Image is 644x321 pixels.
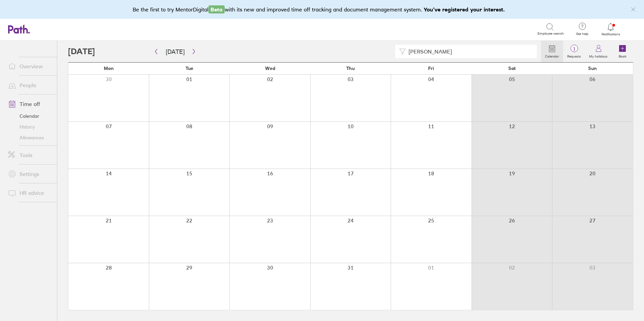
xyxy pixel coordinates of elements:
[3,132,57,143] a: Allowances
[538,32,564,36] span: Employee search
[186,66,193,71] span: Tue
[585,41,612,62] a: My holidays
[133,5,512,13] div: Be the first to try MentorDigital with its new and improved time off tracking and document manage...
[3,97,57,111] a: Time off
[208,5,225,13] span: Beta
[600,32,622,36] span: Notifications
[571,32,593,36] span: Get help
[563,52,585,59] label: Requests
[265,66,275,71] span: Wed
[3,186,57,200] a: HR advice
[346,66,355,71] span: Thu
[428,66,434,71] span: Fri
[563,46,585,51] span: 1
[600,22,622,36] a: Notifications
[3,60,57,73] a: Overview
[406,45,533,58] input: Filter by employee
[3,167,57,181] a: Settings
[75,26,93,32] div: Search
[541,52,563,59] label: Calendar
[585,52,612,59] label: My holidays
[424,6,505,13] b: You've registered your interest.
[3,121,57,132] a: History
[3,111,57,121] a: Calendar
[615,52,631,59] label: Book
[612,41,633,62] a: Book
[3,78,57,92] a: People
[160,46,190,57] button: [DATE]
[588,66,597,71] span: Sun
[563,41,585,62] a: 1Requests
[104,66,114,71] span: Mon
[541,41,563,62] a: Calendar
[3,148,57,162] a: Tools
[508,66,516,71] span: Sat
